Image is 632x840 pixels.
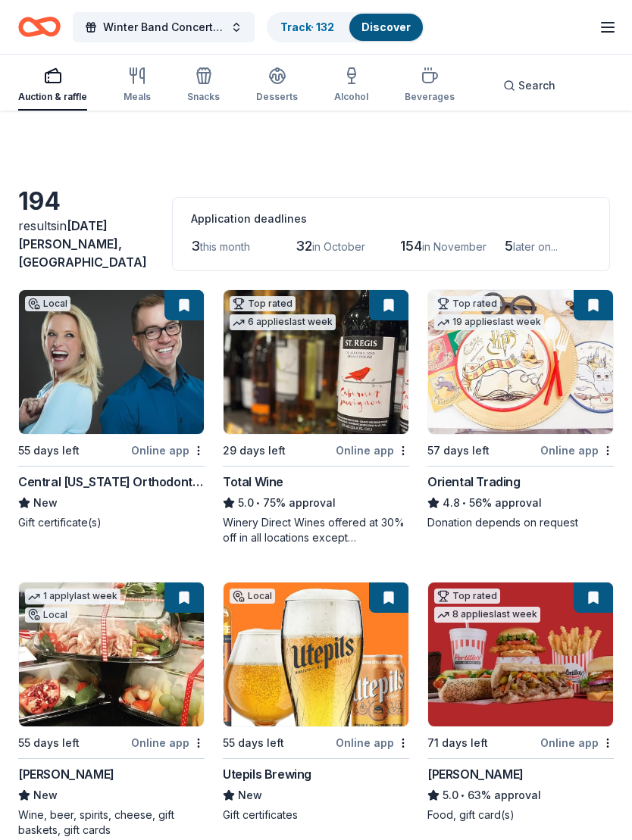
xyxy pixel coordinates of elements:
img: Image for Oriental Trading [428,290,613,434]
a: Image for Total WineTop rated6 applieslast week29 days leftOnline appTotal Wine5.0•75% approvalWi... [223,289,409,545]
div: Alcohol [334,91,368,103]
img: Image for Surdyk's [19,582,204,726]
span: 5.0 [443,786,458,804]
div: Top rated [230,296,296,311]
span: • [461,789,465,801]
div: Top rated [434,296,500,311]
div: Online app [336,441,409,460]
a: Discover [361,20,411,33]
div: 194 [18,186,154,217]
div: 57 days left [427,442,490,460]
div: Central [US_STATE] Orthodontics [18,473,205,491]
button: Alcohol [334,61,368,111]
a: Image for Oriental TradingTop rated19 applieslast week57 days leftOnline appOriental Trading4.8•5... [427,289,614,530]
button: Winter Band Concert and Online Auction [73,12,255,42]
div: Meals [124,91,151,103]
div: Online app [540,733,614,752]
span: • [256,497,260,509]
div: 1 apply last week [25,589,120,604]
img: Image for Portillo's [428,582,613,726]
div: Total Wine [223,473,283,491]
span: New [238,786,262,804]
div: Food, gift card(s) [427,807,614,823]
div: Donation depends on request [427,515,614,530]
div: Desserts [256,91,298,103]
button: Search [491,70,568,101]
span: 5 [505,238,513,254]
div: 56% approval [427,494,614,512]
span: in [18,218,147,270]
div: Online app [336,733,409,752]
div: Online app [131,441,205,460]
div: Online app [540,441,614,460]
a: Image for Surdyk's1 applylast weekLocal55 days leftOnline app[PERSON_NAME]NewWine, beer, spirits,... [18,582,205,838]
div: Utepils Brewing [223,765,311,783]
a: Image for Portillo'sTop rated8 applieslast week71 days leftOnline app[PERSON_NAME]5.0•63% approva... [427,582,614,823]
a: Image for Utepils BrewingLocal55 days leftOnline appUtepils BrewingNewGift certificates [223,582,409,823]
div: 55 days left [18,442,80,460]
div: 75% approval [223,494,409,512]
span: 4.8 [443,494,460,512]
div: Local [25,607,70,623]
div: 55 days left [18,734,80,752]
div: [PERSON_NAME] [427,765,524,783]
span: [DATE][PERSON_NAME], [GEOGRAPHIC_DATA] [18,218,147,270]
span: New [33,786,58,804]
div: Local [25,296,70,311]
span: this month [200,240,250,253]
div: Winery Direct Wines offered at 30% off in all locations except [GEOGRAPHIC_DATA], [GEOGRAPHIC_DAT... [223,515,409,545]
div: Wine, beer, spirits, cheese, gift baskets, gift cards [18,807,205,838]
button: Beverages [405,61,455,111]
div: 8 applies last week [434,607,540,623]
span: 3 [191,238,200,254]
div: Online app [131,733,205,752]
span: 32 [296,238,312,254]
button: Auction & raffle [18,61,87,111]
span: in November [422,240,487,253]
div: results [18,217,154,271]
span: • [462,497,466,509]
div: 6 applies last week [230,314,336,330]
div: 55 days left [223,734,284,752]
div: Beverages [405,91,455,103]
span: 154 [400,238,422,254]
div: 71 days left [427,734,488,752]
span: Winter Band Concert and Online Auction [103,18,224,36]
span: in October [312,240,365,253]
a: Home [18,9,61,45]
img: Image for Total Wine [224,290,408,434]
button: Meals [124,61,151,111]
div: Local [230,589,275,604]
div: Top rated [434,589,500,604]
div: Gift certificates [223,807,409,823]
span: Search [518,77,555,95]
div: 63% approval [427,786,614,804]
div: Application deadlines [191,210,591,228]
span: 5.0 [238,494,254,512]
div: [PERSON_NAME] [18,765,114,783]
div: Auction & raffle [18,91,87,103]
span: later on... [513,240,558,253]
img: Image for Central Minnesota Orthodontics [19,290,204,434]
div: 19 applies last week [434,314,544,330]
button: Desserts [256,61,298,111]
div: Gift certificate(s) [18,515,205,530]
button: Track· 132Discover [267,12,424,42]
span: New [33,494,58,512]
a: Track· 132 [280,20,334,33]
div: 29 days left [223,442,286,460]
div: Snacks [187,91,220,103]
button: Snacks [187,61,220,111]
img: Image for Utepils Brewing [224,582,408,726]
div: Oriental Trading [427,473,521,491]
a: Image for Central Minnesota OrthodonticsLocal55 days leftOnline appCentral [US_STATE] Orthodontic... [18,289,205,530]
